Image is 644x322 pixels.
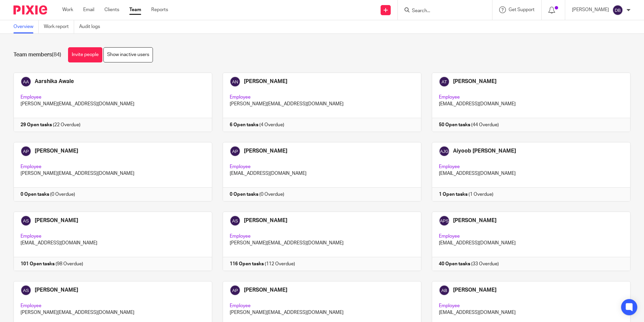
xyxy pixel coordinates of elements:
[62,6,73,13] a: Work
[13,5,47,15] img: Pixie
[68,47,102,62] a: Invite people
[13,51,61,58] h1: Team members
[129,6,141,13] a: Team
[52,52,61,57] span: (84)
[83,6,94,13] a: Email
[151,6,168,13] a: Reports
[572,6,609,13] p: [PERSON_NAME]
[612,5,623,16] img: svg%3E
[104,6,119,13] a: Clients
[103,47,153,62] a: Show inactive users
[509,7,535,12] span: Get Support
[411,8,472,14] input: Search
[44,20,74,33] a: Work report
[79,20,105,33] a: Audit logs
[13,20,39,33] a: Overview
